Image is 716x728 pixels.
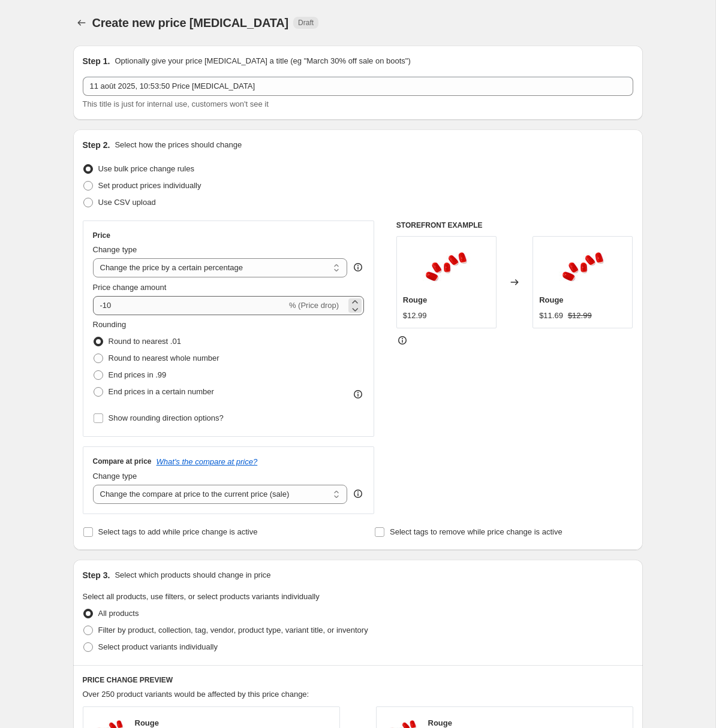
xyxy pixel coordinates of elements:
[93,245,137,254] span: Change type
[93,231,110,240] h3: Price
[352,488,364,500] div: help
[83,690,309,699] span: Over 250 product variants would be affected by this price change:
[83,675,633,685] h6: PRICE CHANGE PREVIEW
[559,243,607,291] img: UGN002Rouge_1_80x.jpg
[93,296,287,315] input: -15
[83,99,269,108] span: This title is just for internal use, customers won't see it
[289,301,339,310] span: % (Price drop)
[109,370,167,379] span: End prices in .99
[73,14,90,31] button: Price change jobs
[83,139,110,151] h2: Step 2.
[352,261,364,273] div: help
[422,243,470,291] img: UGN002Rouge_1_80x.jpg
[539,311,563,320] span: $11.69
[109,387,214,396] span: End prices in a certain number
[83,77,633,96] input: 30% off holiday sale
[115,569,270,581] p: Select which products should change in price
[109,354,219,363] span: Round to nearest whole number
[93,457,152,466] h3: Compare at price
[109,337,181,346] span: Round to nearest .01
[428,718,452,727] span: Rouge
[390,527,562,536] span: Select tags to remove while price change is active
[98,181,201,190] span: Set product prices individually
[98,609,139,618] span: All products
[93,320,127,329] span: Rounding
[93,472,137,481] span: Change type
[403,311,427,320] span: $12.99
[83,592,320,601] span: Select all products, use filters, or select products variants individually
[298,18,314,28] span: Draft
[83,569,110,581] h2: Step 3.
[403,295,427,304] span: Rouge
[568,311,592,320] span: $12.99
[83,55,110,67] h2: Step 1.
[98,198,156,207] span: Use CSV upload
[396,220,633,230] h6: STOREFRONT EXAMPLE
[98,164,194,173] span: Use bulk price change rules
[135,718,159,727] span: Rouge
[93,283,167,292] span: Price change amount
[98,527,258,536] span: Select tags to add while price change is active
[115,139,242,151] p: Select how the prices should change
[109,413,224,422] span: Show rounding direction options?
[157,457,258,466] button: What's the compare at price?
[115,55,410,67] p: Optionally give your price [MEDICAL_DATA] a title (eg "March 30% off sale on boots")
[539,295,563,304] span: Rouge
[98,626,368,635] span: Filter by product, collection, tag, vendor, product type, variant title, or inventory
[92,16,289,29] span: Create new price [MEDICAL_DATA]
[98,642,218,651] span: Select product variants individually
